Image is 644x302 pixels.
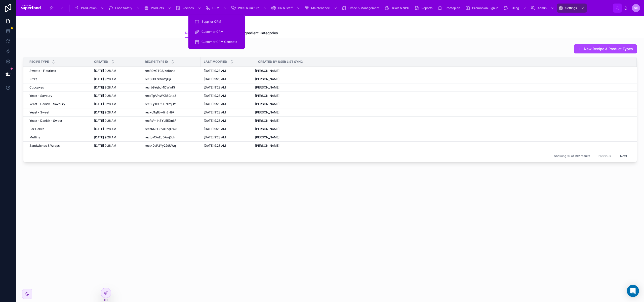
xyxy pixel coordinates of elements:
[145,60,168,64] span: Recipe Type ID
[202,20,221,24] span: Supplier CRM
[255,135,631,139] a: [PERSON_NAME]
[255,119,631,123] a: [PERSON_NAME]
[255,85,631,89] a: [PERSON_NAME]
[145,102,198,106] a: rec8Ly1CUfuDNPqGY
[204,119,252,123] a: [DATE] 9:28 AM
[94,110,116,114] span: [DATE] 9:28 AM
[204,110,252,114] a: [DATE] 9:28 AM
[94,85,139,89] a: [DATE] 9:28 AM
[94,77,139,81] a: [DATE] 9:28 AM
[255,144,631,148] a: [PERSON_NAME]
[115,6,132,10] span: Food Safety
[145,85,175,89] span: recrb9YgbJj4DWwKt
[204,77,226,81] span: [DATE] 9:28 AM
[204,94,226,98] span: [DATE] 9:28 AM
[472,6,498,10] span: Promoplan Signup
[94,94,139,98] a: [DATE] 9:28 AM
[255,110,279,114] span: [PERSON_NAME]
[204,94,252,98] a: [DATE] 9:28 AM
[29,85,44,89] span: Cupcakes
[191,37,242,46] a: Customer CRM Contacts
[255,85,279,89] span: [PERSON_NAME]
[202,40,237,44] span: Customer CRM Contacts
[145,110,174,114] span: recxc9g1Uy4ihBH97
[204,4,229,13] a: CRM
[204,85,252,89] a: [DATE] 9:28 AM
[94,69,116,73] span: [DATE] 9:28 AM
[204,85,226,89] span: [DATE] 9:28 AM
[383,4,413,13] a: Trials & NPD
[436,4,464,13] a: Promoplan
[174,4,204,13] a: Recipes
[255,102,279,106] span: [PERSON_NAME]
[529,4,557,13] a: Admin
[29,127,88,131] a: Bar Cakes
[29,102,88,106] a: Yeast - Danish - Savoury
[29,144,88,148] a: Sandwiches & Wraps
[145,102,176,106] span: rec8Ly1CUfuDNPqGY
[185,28,233,38] a: Recipe & Product Categories
[255,144,279,148] span: [PERSON_NAME]
[204,102,252,106] a: [DATE] 9:28 AM
[29,135,88,139] a: Muffins
[29,102,65,106] span: Yeast - Danish - Savoury
[29,119,88,123] a: Yeast - Danish - Sweet
[94,127,116,131] span: [DATE] 9:28 AM
[94,135,139,139] a: [DATE] 9:28 AM
[258,60,303,64] span: Created By User List Sync
[204,119,226,123] span: [DATE] 9:28 AM
[204,60,227,64] span: Last Modified
[229,4,269,13] a: WHS & Culture
[72,4,107,13] a: Production
[94,69,139,73] a: [DATE] 9:28 AM
[94,144,139,148] a: [DATE] 9:28 AM
[145,144,176,148] span: rectkDsP2Yy22dUWq
[29,144,60,148] span: Sandwiches & Wraps
[94,110,139,114] a: [DATE] 9:28 AM
[627,285,639,297] div: Open Intercom Messenger
[255,127,279,131] span: [PERSON_NAME]
[538,6,547,10] span: Admin
[145,85,198,89] a: recrb9YgbJj4DWwKt
[391,6,409,10] span: Trials & NPD
[142,4,174,13] a: Products
[94,135,116,139] span: [DATE] 9:28 AM
[29,69,88,73] a: Sweets - Flourless
[204,69,252,73] a: [DATE] 9:28 AM
[29,110,49,114] span: Yeast - Sweet
[94,102,116,106] span: [DATE] 9:28 AM
[574,44,637,53] button: New Recipe & Product Types
[204,102,226,106] span: [DATE] 9:28 AM
[421,6,432,10] span: Reports
[255,77,631,81] a: [PERSON_NAME]
[46,3,613,14] div: scrollable content
[94,94,116,98] span: [DATE] 9:28 AM
[242,31,278,36] span: Ingredient Categories
[348,6,379,10] span: Office & Management
[510,6,519,10] span: Billing
[94,119,139,123] a: [DATE] 9:28 AM
[29,85,88,89] a: Cupcakes
[255,135,279,139] span: [PERSON_NAME]
[29,135,40,139] span: Muffins
[94,60,108,64] span: Created
[204,110,226,114] span: [DATE] 9:28 AM
[191,27,242,36] a: Customer CRM
[204,69,226,73] span: [DATE] 9:28 AM
[204,127,252,131] a: [DATE] 9:28 AM
[557,4,587,13] a: Settings
[29,94,88,98] a: Yeast - Savoury
[255,94,631,98] a: [PERSON_NAME]
[145,69,175,73] span: recR9zGTGSjzcRahe
[617,152,631,160] button: Next
[565,6,577,10] span: Settings
[145,77,171,81] span: recSH1LS1fnVojGji
[145,94,198,98] a: reccTgAPtWKB5Gka3
[182,6,194,10] span: Recipes
[255,69,631,73] a: [PERSON_NAME]
[340,4,383,13] a: Office & Management
[413,4,436,13] a: Reports
[311,6,330,10] span: Maintenance
[151,6,164,10] span: Products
